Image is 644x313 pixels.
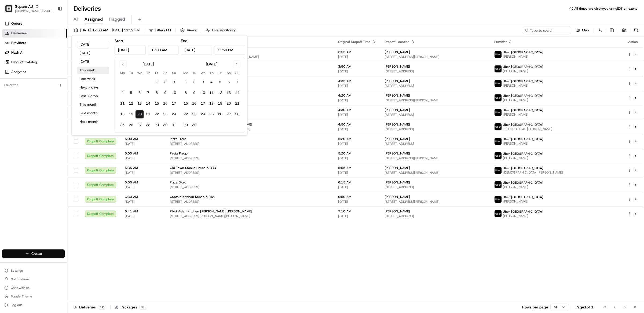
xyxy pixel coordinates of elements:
[11,268,23,273] span: Settings
[181,121,190,129] button: 29
[11,50,23,55] span: Nash AI
[2,81,65,89] div: Favorites
[2,2,56,15] button: Square AUSquare AU[PERSON_NAME][EMAIL_ADDRESS][DOMAIN_NAME]
[144,99,152,108] button: 14
[199,99,207,108] button: 17
[503,98,543,102] span: [PERSON_NAME]
[5,21,98,30] p: Welcome 👋
[503,137,543,141] span: Uber [GEOGRAPHIC_DATA]
[71,27,142,34] button: [DATE] 12:00 AM - [DATE] 11:59 PM
[495,80,502,87] img: uber-new-logo.jpeg
[11,286,30,290] span: Chat with us!
[181,70,190,76] th: Monday
[45,78,50,83] div: 💻
[148,45,179,55] input: Time
[233,99,241,108] button: 21
[170,166,216,170] span: Old Town Smoke House & BBQ
[385,98,485,102] span: [STREET_ADDRESS][PERSON_NAME]
[4,4,13,13] img: Square AU
[38,91,65,95] a: Powered byPylon
[170,127,330,131] span: [STREET_ADDRESS][PERSON_NAME][PERSON_NAME]
[385,180,410,185] span: [PERSON_NAME]
[385,40,409,44] span: Dropoff Location
[338,142,376,146] span: [DATE]
[574,6,638,11] span: All times are displayed using EDT timezone
[181,78,190,86] button: 1
[118,70,127,76] th: Monday
[495,65,502,72] img: uber-new-logo.jpeg
[170,55,330,59] span: [GEOGRAPHIC_DATA], [STREET_ADDRESS][PERSON_NAME]
[503,123,543,127] span: Uber [GEOGRAPHIC_DATA]
[338,156,376,160] span: [DATE]
[144,89,152,97] button: 7
[139,305,147,310] div: 12
[385,209,410,213] span: [PERSON_NAME]
[503,127,552,131] span: ERDENEJARGAL [PERSON_NAME]
[338,64,376,69] span: 3:50 AM
[18,57,68,61] div: We're available if you need us!
[503,112,543,117] span: [PERSON_NAME]
[11,21,22,26] span: Orders
[161,110,170,119] button: 23
[190,99,199,108] button: 16
[503,152,543,156] span: Uber [GEOGRAPHIC_DATA]
[385,93,410,98] span: [PERSON_NAME]
[2,275,65,283] button: Notifications
[385,127,485,131] span: [STREET_ADDRESS]
[125,214,161,218] span: [DATE]
[503,181,543,185] span: Uber [GEOGRAPHIC_DATA]
[11,31,27,36] span: Deliveries
[155,28,171,33] span: Filters
[31,251,42,256] span: Create
[15,9,53,13] span: [PERSON_NAME][EMAIL_ADDRESS][DOMAIN_NAME]
[170,121,178,129] button: 31
[74,16,78,23] span: All
[181,89,190,97] button: 8
[338,93,376,98] span: 4:20 AM
[170,171,330,175] span: [STREET_ADDRESS]
[495,181,502,188] img: uber-new-logo.jpeg
[127,99,135,108] button: 12
[503,195,543,199] span: Uber [GEOGRAPHIC_DATA]
[216,99,224,108] button: 19
[503,83,543,88] span: [PERSON_NAME]
[18,51,88,57] div: Start new chat
[170,84,330,88] span: [STREET_ADDRESS]
[127,70,135,76] th: Tuesday
[522,304,548,310] p: Rows per page
[187,28,196,33] span: Views
[503,170,563,175] span: [DEMOGRAPHIC_DATA][PERSON_NAME]
[233,70,241,76] th: Sunday
[98,305,106,310] div: 12
[385,108,410,112] span: [PERSON_NAME]
[190,89,199,97] button: 9
[181,45,212,55] input: Date
[582,28,589,33] span: Map
[224,70,233,76] th: Saturday
[495,123,502,130] img: uber-new-logo.jpeg
[2,301,65,309] button: Log out
[170,214,330,218] span: [STREET_ADDRESS][PERSON_NAME][PERSON_NAME]
[627,40,639,44] div: Action
[233,78,241,86] button: 7
[338,200,376,204] span: [DATE]
[11,294,32,299] span: Toggle Theme
[152,70,161,76] th: Friday
[170,142,330,146] span: [STREET_ADDRESS]
[178,27,199,34] button: Views
[77,84,109,91] button: Next 7 days
[115,45,146,55] input: Date
[119,60,127,68] button: Go to previous month
[74,304,106,310] div: Deliveries
[207,89,216,97] button: 11
[338,122,376,127] span: 4:50 AM
[77,67,109,74] button: This week
[115,304,147,310] div: Packages
[503,199,543,204] span: [PERSON_NAME]
[135,89,144,97] button: 6
[503,65,543,69] span: Uber [GEOGRAPHIC_DATA]
[385,84,485,88] span: [STREET_ADDRESS]
[385,79,410,83] span: [PERSON_NAME]
[199,70,207,76] th: Wednesday
[181,99,190,108] button: 15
